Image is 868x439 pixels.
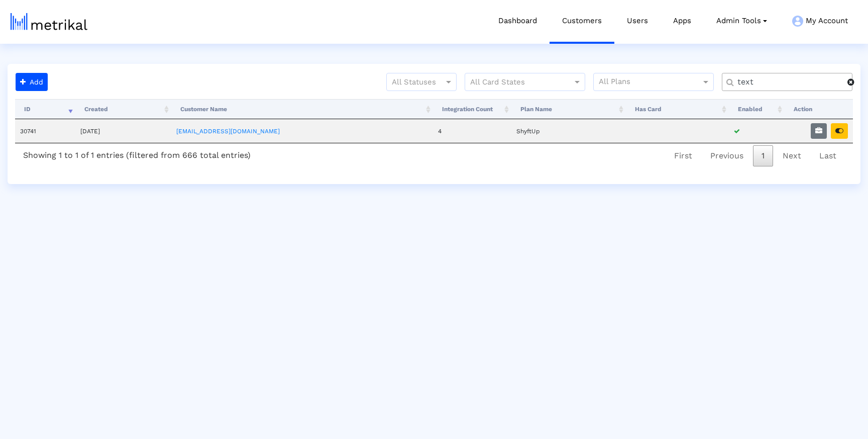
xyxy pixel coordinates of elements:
td: ShyftUp [511,119,626,143]
th: ID: activate to sort column ascending [15,99,75,119]
img: metrical-logo-light.png [11,13,87,30]
th: Plan Name: activate to sort column ascending [511,99,626,119]
td: 4 [433,119,511,143]
input: All Card States [470,76,562,89]
th: Enabled: activate to sort column ascending [729,99,785,119]
input: Customer Name [730,77,847,87]
img: my-account-menu-icon.png [792,16,803,27]
a: 1 [753,145,773,166]
th: Has Card: activate to sort column ascending [626,99,729,119]
div: Showing 1 to 1 of 1 entries (filtered from 666 total entries) [15,143,259,164]
th: Integration Count: activate to sort column ascending [433,99,511,119]
a: [EMAIL_ADDRESS][DOMAIN_NAME] [176,128,280,135]
a: Next [774,145,810,166]
td: 30741 [15,119,75,143]
button: Add [16,73,48,91]
td: [DATE] [75,119,171,143]
th: Customer Name: activate to sort column ascending [171,99,433,119]
input: All Plans [599,76,703,89]
a: First [666,145,701,166]
a: Previous [702,145,752,166]
th: Action [785,99,853,119]
a: Last [811,145,845,166]
th: Created: activate to sort column ascending [75,99,171,119]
